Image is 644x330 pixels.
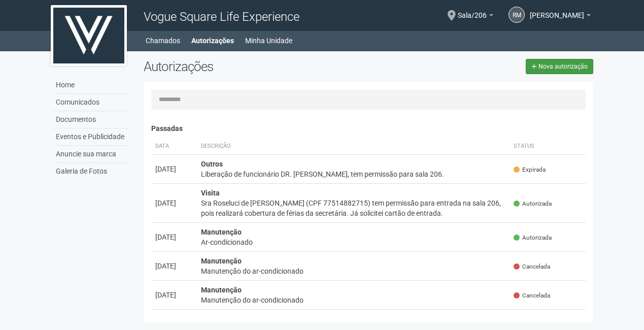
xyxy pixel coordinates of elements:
[514,291,550,300] span: Cancelada
[201,198,506,218] div: Sra Roseluci de [PERSON_NAME] (CPF 77514882715) tem permissão para entrada na sala 206, pois real...
[155,164,193,174] div: [DATE]
[53,128,128,146] a: Eventos e Publicidade
[191,34,234,48] a: Autorizações
[201,315,223,323] strong: Outros
[144,10,299,24] span: Vogue Square Life Experience
[155,290,193,300] div: [DATE]
[458,2,487,19] span: Sala/206
[53,94,128,111] a: Comunicados
[146,34,180,48] a: Chamados
[151,138,197,155] th: Data
[530,13,591,21] a: [PERSON_NAME]
[53,111,128,128] a: Documentos
[509,7,525,23] a: RM
[155,198,193,208] div: [DATE]
[201,237,506,247] div: Ar-condicionado
[53,77,128,94] a: Home
[514,166,546,174] span: Expirada
[458,13,493,21] a: Sala/206
[201,295,506,305] div: Manutenção do ar-condicionado
[201,266,506,276] div: Manutenção do ar-condicionado
[144,59,361,74] h2: Autorizações
[514,234,552,242] span: Autorizada
[151,125,586,133] h4: Passadas
[526,59,593,74] a: Nova autorização
[201,169,506,179] div: Liberação de funcionário DR. [PERSON_NAME], tem permissão para sala 206.
[53,146,128,163] a: Anuncie sua marca
[155,232,193,242] div: [DATE]
[514,200,552,208] span: Autorizada
[530,2,584,19] span: RAFAEL MASSAO DA SILVA NAGATO
[53,163,128,180] a: Galeria de Fotos
[201,189,220,197] strong: Visita
[201,257,242,265] strong: Manutenção
[51,5,127,66] img: logo.jpg
[201,160,223,168] strong: Outros
[538,63,588,70] span: Nova autorização
[201,286,242,294] strong: Manutenção
[197,138,510,155] th: Descrição
[155,261,193,271] div: [DATE]
[514,262,550,271] span: Cancelada
[201,228,242,236] strong: Manutenção
[245,34,292,48] a: Minha Unidade
[510,138,586,155] th: Status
